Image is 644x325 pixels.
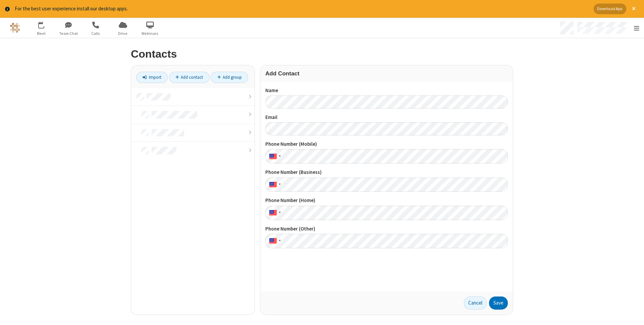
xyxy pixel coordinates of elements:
button: Download App [594,4,626,14]
a: Import [136,72,168,83]
label: Phone Number (Home) [265,197,508,204]
img: QA Selenium DO NOT DELETE OR CHANGE [10,23,20,33]
h3: Add Contact [265,70,508,77]
div: United States: + 1 [265,178,283,192]
div: United States: + 1 [265,206,283,220]
div: 1 [43,21,47,26]
label: Email [265,114,508,121]
button: Close alert [629,4,639,14]
a: Cancel [464,297,487,310]
div: For the best user experience install our desktop apps. [15,5,589,13]
button: Save [489,297,508,310]
span: Team Chat [56,30,81,37]
h2: Contacts [131,48,513,60]
div: United States: + 1 [265,149,283,164]
label: Phone Number (Other) [265,225,508,233]
a: Add group [211,72,248,83]
label: Phone Number (Business) [265,169,508,176]
span: Webinars [138,30,163,37]
label: Name [265,87,508,94]
div: United States: + 1 [265,234,283,248]
span: Drive [110,30,136,37]
span: Calls [83,30,108,37]
a: Add contact [169,72,210,83]
span: Meet [29,30,54,37]
label: Phone Number (Mobile) [265,140,508,148]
